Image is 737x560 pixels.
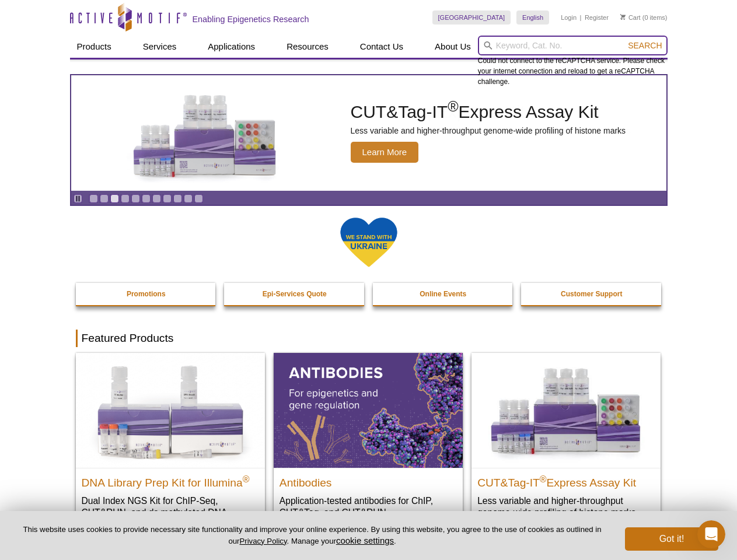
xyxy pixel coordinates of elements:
a: Go to slide 10 [184,194,193,203]
a: Register [585,13,609,22]
a: Go to slide 6 [142,194,151,203]
a: [GEOGRAPHIC_DATA] [432,10,511,24]
a: English [516,10,549,24]
button: Search [624,40,665,51]
a: Applications [201,36,262,58]
h2: CUT&Tag-IT Express Assay Kit [351,103,626,121]
a: Privacy Policy [239,537,287,545]
img: CUT&Tag-IT® Express Assay Kit [471,353,661,467]
img: We Stand With Ukraine [340,216,398,268]
span: Learn More [351,142,419,163]
input: Keyword, Cat. No. [478,36,668,55]
strong: Online Events [420,290,466,298]
iframe: Intercom live chat [697,520,725,548]
a: Go to slide 2 [100,194,109,203]
h2: Antibodies [280,471,457,489]
a: All Antibodies Antibodies Application-tested antibodies for ChIP, CUT&Tag, and CUT&RUN. [274,353,463,530]
a: Go to slide 9 [173,194,182,203]
p: Dual Index NGS Kit for ChIP-Seq, CUT&RUN, and ds methylated DNA assays. [82,495,259,530]
a: Go to slide 1 [89,194,98,203]
span: Search [628,41,662,50]
a: Online Events [373,283,514,305]
a: Go to slide 5 [131,194,140,203]
sup: ® [540,474,547,484]
li: (0 items) [620,10,668,24]
p: This website uses cookies to provide necessary site functionality and improve your online experie... [19,524,606,547]
a: Go to slide 3 [110,194,119,203]
div: Could not connect to the reCAPTCHA service. Please check your internet connection and reload to g... [478,36,668,87]
sup: ® [448,98,458,114]
button: Got it! [625,527,718,551]
h2: Featured Products [76,330,662,347]
h2: CUT&Tag-IT Express Assay Kit [477,471,655,489]
h2: Enabling Epigenetics Research [193,14,309,24]
sup: ® [243,474,250,484]
a: DNA Library Prep Kit for Illumina DNA Library Prep Kit for Illumina® Dual Index NGS Kit for ChIP-... [76,353,265,541]
img: CUT&Tag-IT Express Assay Kit [109,69,301,197]
article: CUT&Tag-IT Express Assay Kit [71,75,666,191]
li: | [580,10,582,24]
img: All Antibodies [274,353,463,467]
a: Go to slide 4 [121,194,130,203]
strong: Epi-Services Quote [263,290,327,298]
a: About Us [428,36,478,58]
a: Go to slide 7 [152,194,161,203]
a: Epi-Services Quote [224,283,365,305]
p: Application-tested antibodies for ChIP, CUT&Tag, and CUT&RUN. [280,495,457,519]
img: Your Cart [620,14,626,20]
a: Toggle autoplay [74,194,82,203]
a: CUT&Tag-IT® Express Assay Kit CUT&Tag-IT®Express Assay Kit Less variable and higher-throughput ge... [471,353,661,530]
a: Contact Us [353,36,410,58]
a: Services [136,36,184,58]
a: Products [70,36,118,58]
a: Login [561,13,577,22]
a: Go to slide 8 [163,194,172,203]
button: cookie settings [336,535,394,545]
a: CUT&Tag-IT Express Assay Kit CUT&Tag-IT®Express Assay Kit Less variable and higher-throughput gen... [71,75,666,191]
a: Cart [620,13,641,22]
strong: Promotions [127,290,166,298]
p: Less variable and higher-throughput genome-wide profiling of histone marks [351,125,626,136]
a: Promotions [76,283,217,305]
a: Customer Support [521,283,662,305]
strong: Customer Support [561,290,622,298]
p: Less variable and higher-throughput genome-wide profiling of histone marks​. [477,495,655,519]
h2: DNA Library Prep Kit for Illumina [82,471,259,489]
a: Go to slide 11 [194,194,203,203]
img: DNA Library Prep Kit for Illumina [76,353,265,467]
a: Resources [280,36,336,58]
